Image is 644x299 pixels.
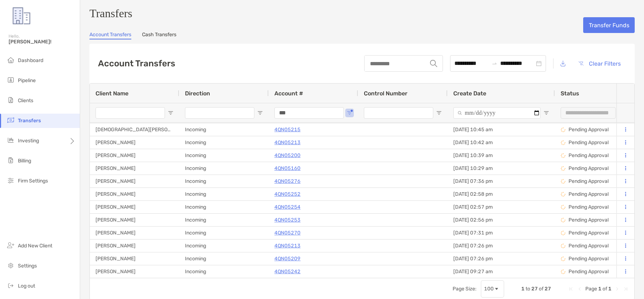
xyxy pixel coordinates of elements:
div: Incoming [179,227,269,239]
span: 27 [531,286,538,292]
div: Previous Page [577,286,582,292]
div: Incoming [179,123,269,136]
img: logout icon [6,281,15,290]
input: Direction Filter Input [185,107,254,119]
a: 4QN05200 [274,151,301,160]
button: Clear Filters [573,56,626,71]
div: Incoming [179,149,269,162]
img: status icon [561,269,566,274]
h3: Transfers [89,7,635,20]
span: [PERSON_NAME]! [9,39,75,45]
div: [DATE] 02:56 pm [448,214,555,226]
input: Client Name Filter Input [96,107,165,119]
div: [PERSON_NAME] [90,252,179,265]
span: Firm Settings [18,178,48,184]
span: Control Number [364,90,408,97]
div: Page Size: [453,286,477,292]
span: Client Name [96,90,128,97]
div: [PERSON_NAME] [90,162,179,175]
img: transfers icon [6,116,15,124]
div: [DATE] 09:27 am [448,265,555,278]
div: [DATE] 07:26 pm [448,252,555,265]
img: status icon [561,127,566,132]
button: Open Filter Menu [543,110,549,116]
a: 4QN05252 [274,190,301,199]
a: 4QN05253 [274,215,301,224]
div: Incoming [179,252,269,265]
p: Pending Approval [569,138,609,147]
button: Transfer Funds [583,17,635,33]
span: of [539,286,543,292]
div: Incoming [179,162,269,175]
div: [DATE] 02:57 pm [448,201,555,213]
img: button icon [579,61,584,66]
div: [PERSON_NAME] [90,214,179,226]
button: Open Filter Menu [436,110,442,116]
img: dashboard icon [6,56,15,64]
img: billing icon [6,156,15,165]
a: Account Transfers [89,32,131,39]
span: Account # [274,90,303,97]
span: Page [585,286,597,292]
a: 4QN05213 [274,138,301,147]
a: 4QN05209 [274,254,301,263]
img: add_new_client icon [6,241,15,250]
div: First Page [568,286,574,292]
div: Last Page [623,286,629,292]
a: 4QN05276 [274,177,301,186]
input: Control Number Filter Input [364,107,433,119]
div: [DATE] 10:39 am [448,149,555,162]
div: [PERSON_NAME] [90,136,179,149]
a: 4QN05270 [274,228,301,237]
div: Incoming [179,239,269,252]
div: [PERSON_NAME] [90,239,179,252]
div: Incoming [179,214,269,226]
span: Status [561,90,579,97]
img: status icon [561,166,566,171]
span: 1 [521,286,525,292]
input: Create Date Filter Input [453,107,541,119]
span: Direction [185,90,210,97]
p: Pending Approval [569,125,609,134]
div: [DATE] 10:45 am [448,123,555,136]
p: Pending Approval [569,267,609,276]
h2: Account Transfers [98,58,175,68]
div: [DATE] 07:31 pm [448,227,555,239]
span: Transfers [18,118,41,124]
div: [DATE] 07:36 pm [448,175,555,188]
img: status icon [561,205,566,210]
div: [DEMOGRAPHIC_DATA][PERSON_NAME] [90,123,179,136]
div: Incoming [179,265,269,278]
img: status icon [561,179,566,184]
span: swap-right [492,61,497,66]
img: status icon [561,243,566,248]
img: clients icon [6,96,15,104]
p: Pending Approval [569,241,609,250]
a: 4QN05213 [274,241,301,250]
span: of [602,286,607,292]
div: [DATE] 10:29 am [448,162,555,175]
div: [DATE] 02:58 pm [448,188,555,200]
img: status icon [561,256,566,261]
img: status icon [561,192,566,197]
span: Log out [18,283,35,289]
div: Incoming [179,175,269,188]
input: Account # Filter Input [274,107,344,119]
div: Incoming [179,201,269,213]
p: Pending Approval [569,228,609,237]
button: Open Filter Menu [168,110,174,116]
img: status icon [561,140,566,145]
img: status icon [561,231,566,236]
span: 1 [608,286,611,292]
a: 4QN05215 [274,125,301,134]
div: 100 [484,286,494,292]
span: 27 [545,286,551,292]
img: Zoe Logo [9,3,34,29]
p: Pending Approval [569,215,609,224]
